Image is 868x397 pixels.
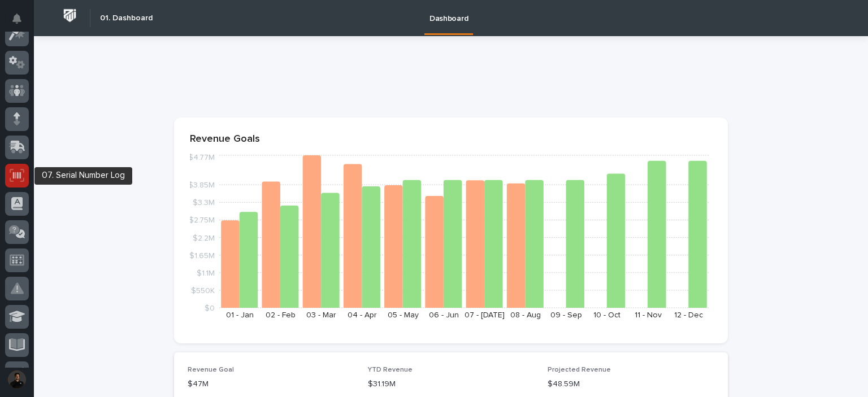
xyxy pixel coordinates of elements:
div: Notifications [14,14,29,32]
h2: 01. Dashboard [100,14,153,23]
text: 04 - Apr [348,311,377,319]
img: Workspace Logo [59,5,80,26]
text: 01 - Jan [226,311,254,319]
tspan: $3.85M [188,181,215,189]
tspan: $4.77M [188,154,215,162]
text: 10 - Oct [593,311,620,319]
button: Notifications [5,7,29,30]
tspan: $550K [191,286,215,294]
text: 11 - Nov [635,311,662,319]
tspan: $3.3M [193,199,215,207]
p: $48.59M [548,378,714,390]
p: $31.19M [368,378,535,390]
tspan: $0 [205,304,215,312]
p: Revenue Goals [190,133,712,146]
span: Revenue Goal [188,367,234,373]
text: 12 - Dec [674,311,703,319]
span: Projected Revenue [548,367,611,373]
tspan: $2.2M [193,234,215,242]
tspan: $1.65M [189,251,215,259]
text: 08 - Aug [510,311,541,319]
span: YTD Revenue [368,367,413,373]
text: 07 - [DATE] [465,311,505,319]
text: 05 - May [388,311,419,319]
text: 09 - Sep [550,311,582,319]
tspan: $2.75M [189,216,215,224]
tspan: $1.1M [197,269,215,277]
text: 06 - Jun [429,311,459,319]
text: 02 - Feb [266,311,296,319]
text: 03 - Mar [306,311,336,319]
button: users-avatar [5,368,29,391]
p: $47M [188,378,354,390]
